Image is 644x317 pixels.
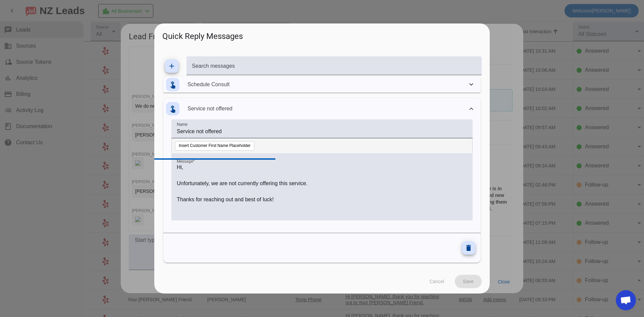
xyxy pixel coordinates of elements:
[163,76,481,93] mat-expansion-panel-header: Schedule Consult
[187,99,465,118] mat-panel-description: Service not offered
[168,62,176,70] mat-icon: add
[175,141,254,151] button: Insert Customer First Name Placeholder
[192,63,235,69] mat-label: Search messages
[169,81,177,89] mat-icon: touch_app
[163,119,481,263] div: Service not offered
[177,163,467,171] p: Hi,
[163,98,481,119] mat-expansion-panel-header: Service not offered
[154,23,490,46] h2: Quick Reply Messages
[465,244,473,252] mat-icon: delete
[177,196,467,204] p: Thanks for reaching out and best of luck!
[187,75,465,94] mat-panel-description: Schedule Consult
[169,105,177,113] mat-icon: touch_app
[177,122,187,127] mat-label: Name
[177,179,467,188] p: Unfortunately, we are not currently offering this service.
[616,290,636,310] div: Open chat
